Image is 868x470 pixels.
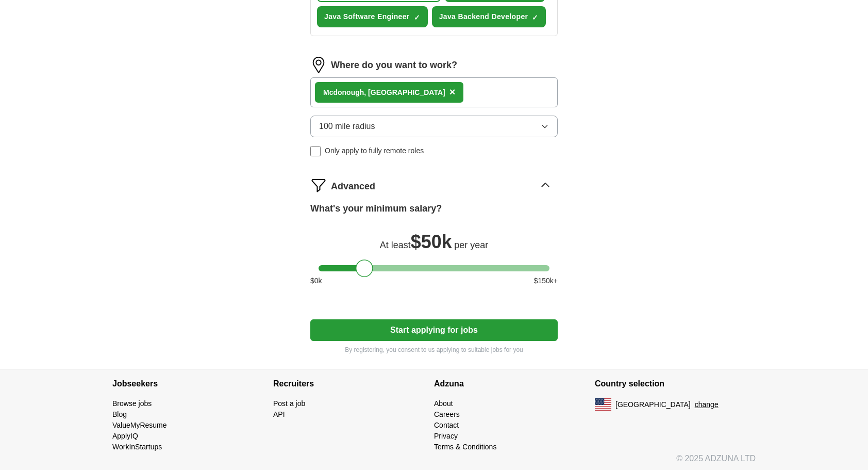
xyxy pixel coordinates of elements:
span: $ 150 k+ [534,275,558,286]
a: Browse jobs [112,399,152,408]
span: $ 0 k [310,275,322,286]
a: Terms & Conditions [434,443,496,451]
a: Blog [112,410,127,418]
input: Only apply to fully remote roles [310,146,321,156]
a: About [434,399,453,408]
span: ✓ [414,13,420,22]
h4: Country selection [595,369,756,398]
img: US flag [595,398,611,411]
button: × [449,85,456,100]
a: Privacy [434,432,458,440]
a: Careers [434,410,460,418]
div: onough, [GEOGRAPHIC_DATA] [323,87,445,98]
img: filter [310,177,327,193]
a: WorkInStartups [112,443,162,451]
span: per year [454,240,488,250]
button: change [695,399,719,410]
span: [GEOGRAPHIC_DATA] [615,399,691,410]
span: ✓ [532,13,538,22]
label: What's your minimum salary? [310,202,442,216]
button: Start applying for jobs [310,319,558,341]
a: API [273,410,285,418]
a: Contact [434,421,459,429]
strong: Mcd [323,88,338,96]
span: At least [380,240,411,250]
span: Java Software Engineer [324,11,410,22]
span: Only apply to fully remote roles [325,145,424,156]
button: Java Backend Developer✓ [432,6,546,27]
p: By registering, you consent to us applying to suitable jobs for you [310,345,558,354]
span: Advanced [331,180,375,193]
span: 100 mile radius [319,120,375,133]
a: ValueMyResume [112,421,167,429]
span: $ 50k [411,231,452,252]
button: Java Software Engineer✓ [317,6,428,27]
img: location.png [310,57,327,73]
a: ApplyIQ [112,432,138,440]
a: Post a job [273,399,305,408]
button: 100 mile radius [310,116,558,137]
span: × [449,86,456,98]
label: Where do you want to work? [331,58,457,72]
span: Java Backend Developer [439,11,528,22]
